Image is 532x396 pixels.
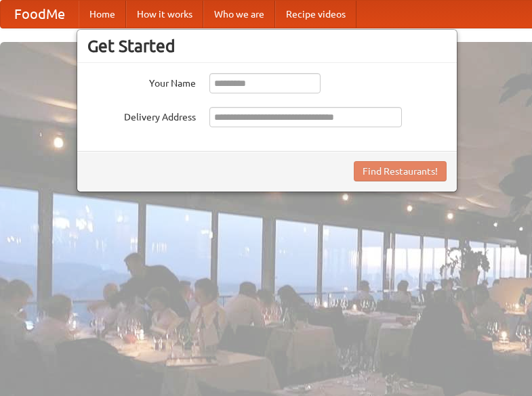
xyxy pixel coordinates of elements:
[87,36,447,56] h3: Get Started
[275,1,356,28] a: Recipe videos
[354,161,447,181] button: Find Restaurants!
[126,1,203,28] a: How it works
[87,73,196,90] label: Your Name
[203,1,275,28] a: Who we are
[87,107,196,124] label: Delivery Address
[79,1,126,28] a: Home
[1,1,79,28] a: FoodMe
